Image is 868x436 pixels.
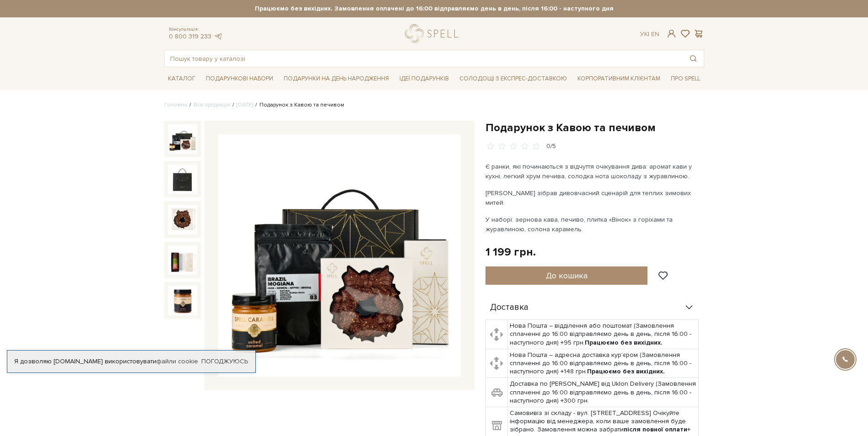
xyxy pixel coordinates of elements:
button: Пошук товару у каталозі [683,50,704,67]
span: Консультація: [169,27,223,32]
img: Подарунок з Кавою та печивом [218,134,461,377]
a: En [651,30,659,38]
p: Є ранки, які починаються з відчуття очікування дива: аромат кави у кухні, легкий хрум печива, сол... [485,162,700,181]
button: До кошика [485,266,648,285]
a: Каталог [164,72,199,86]
img: Подарунок з Кавою та печивом [168,205,197,234]
img: Подарунок з Кавою та печивом [168,124,197,154]
a: logo [405,24,462,43]
b: після повної оплати [624,425,687,433]
a: Солодощі з експрес-доставкою [456,71,571,86]
img: Подарунок з Кавою та печивом [168,245,197,275]
strong: Працюємо без вихідних. Замовлення оплачені до 16:00 відправляємо день в день, після 16:00 - насту... [164,5,704,13]
b: Працюємо без вихідних. [587,367,665,375]
a: Вся продукція [194,101,230,108]
td: Нова Пошта – відділення або поштомат (Замовлення сплаченні до 16:00 відправляємо день в день, піс... [508,320,699,349]
a: 0 800 319 233 [169,32,211,40]
a: Погоджуюсь [201,357,248,366]
a: Про Spell [667,72,704,86]
a: [DATE] [237,101,253,108]
div: Ук [640,30,659,38]
div: 1 199 грн. [485,245,536,259]
a: Ідеї подарунків [396,72,453,86]
a: Корпоративним клієнтам [574,72,664,86]
a: Подарунки на День народження [280,72,393,86]
p: [PERSON_NAME] зібрав дивовчасний сценарій для теплих зимових митей. [485,188,700,207]
div: 0/5 [546,142,556,151]
a: telegram [214,32,223,40]
a: файли cookie [156,357,198,365]
a: Подарункові набори [202,72,277,86]
td: Нова Пошта – адресна доставка кур'єром (Замовлення сплаченні до 16:00 відправляємо день в день, п... [508,349,699,378]
b: Працюємо без вихідних. [585,339,663,346]
img: Подарунок з Кавою та печивом [168,286,197,315]
h1: Подарунок з Кавою та печивом [485,121,704,135]
td: Доставка по [PERSON_NAME] від Uklon Delivery (Замовлення сплаченні до 16:00 відправляємо день в д... [508,378,699,407]
p: У наборі: зернова кава, печиво, плитка «Вінок» з горіхами та журавлиною, солона карамель. [485,215,700,234]
div: Я дозволяю [DOMAIN_NAME] використовувати [7,357,255,366]
li: Подарунок з Кавою та печивом [253,101,344,109]
img: Подарунок з Кавою та печивом [168,165,197,194]
span: Доставка [490,303,528,312]
input: Пошук товару у каталозі [165,50,683,67]
a: Головна [164,101,187,108]
span: | [648,30,649,38]
span: До кошика [546,271,588,281]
